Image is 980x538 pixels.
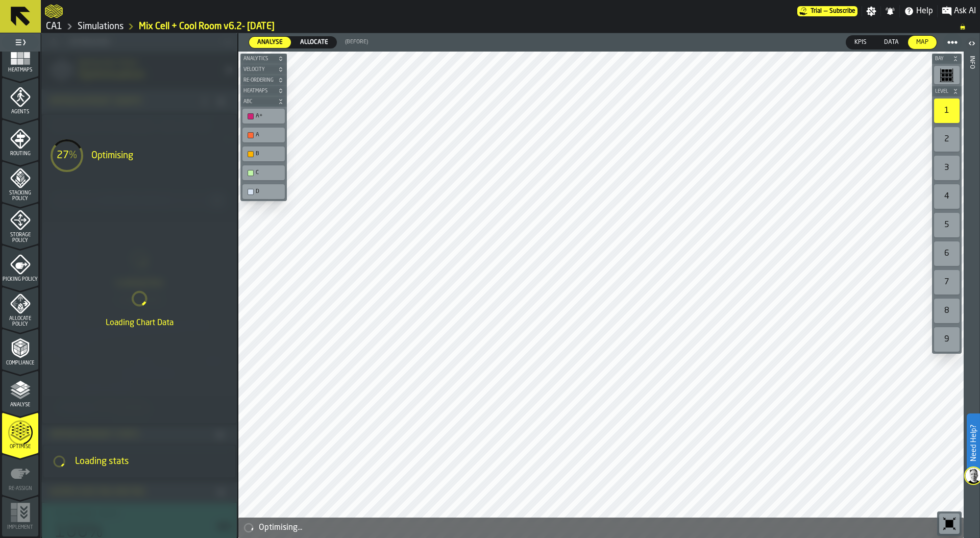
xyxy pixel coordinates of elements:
[934,213,960,237] div: 5
[938,5,980,17] label: button-toggle-Ask AI
[875,35,908,50] label: button-switch-multi-Data
[932,125,962,154] div: button-toolbar-undefined
[932,86,962,96] button: button-
[75,456,227,467] div: Loading stats
[2,360,38,366] span: Compliance
[256,169,282,176] div: C
[249,37,291,48] div: thumb
[256,151,282,157] div: B
[932,64,962,86] div: button-toolbar-undefined
[240,144,287,163] div: button-toolbar-undefined
[968,414,979,472] label: Need Help?
[2,35,38,50] label: button-toggle-Toggle Full Menu
[91,150,212,161] div: Optimising
[244,111,283,121] div: A+
[2,190,38,202] span: Stacking Policy
[244,186,283,197] div: D
[345,39,368,45] span: (Before)
[240,107,287,126] div: button-toolbar-undefined
[932,325,962,354] div: button-toolbar-undefined
[2,402,38,408] span: Analyse
[797,6,857,16] a: link-to-/wh/i/76e2a128-1b54-4d66-80d4-05ae4c277723/pricing/
[240,516,298,536] a: logo-header
[241,99,276,105] span: ABC
[256,188,282,195] div: D
[249,36,291,48] label: button-switch-multi-Analyse
[2,287,38,328] li: menu Allocate Policy
[240,163,287,182] div: button-toolbar-undefined
[2,109,38,115] span: Agents
[932,297,962,325] div: button-toolbar-undefined
[941,516,958,532] svg: Reset zoom and position
[797,6,857,16] div: Menu Subscription
[932,54,962,64] button: button-
[934,327,960,352] div: 9
[69,151,77,161] span: %
[238,518,964,538] div: alert-Optimising...
[2,277,38,282] span: Picking Policy
[2,412,38,453] li: menu Optimise
[2,161,38,202] li: menu Stacking Policy
[259,522,960,534] div: Optimising...
[932,154,962,182] div: button-toolbar-undefined
[829,8,855,15] span: Subscribe
[240,64,287,75] button: button-
[2,245,38,286] li: menu Picking Policy
[57,151,69,161] span: 27
[240,86,287,96] button: button-
[862,6,880,16] label: button-toggle-Settings
[253,38,287,47] span: Analyse
[876,36,907,49] div: thumb
[912,38,933,47] span: Map
[45,20,976,33] nav: Breadcrumb
[256,113,282,119] div: A+
[934,127,960,152] div: 2
[2,78,38,118] li: menu Agents
[240,75,287,85] button: button-
[850,38,871,47] span: KPIs
[916,5,933,17] span: Help
[846,36,875,49] div: thumb
[45,2,63,20] a: logo-header
[932,96,962,125] div: button-toolbar-undefined
[2,525,38,530] span: Implement
[934,99,960,123] div: 1
[139,21,275,32] a: link-to-/wh/i/76e2a128-1b54-4d66-80d4-05ae4c277723/simulations/40f06750-88b4-47eb-a69e-888e6d669a9d
[241,78,276,83] span: Re-Ordering
[2,67,38,73] span: Heatmaps
[244,149,283,159] div: B
[2,203,38,244] li: menu Storage Policy
[2,316,38,327] span: Allocate Policy
[2,329,38,370] li: menu Compliance
[932,268,962,297] div: button-toolbar-undefined
[908,36,937,49] div: thumb
[934,156,960,180] div: 3
[900,5,937,17] label: button-toggle-Help
[240,96,287,107] button: button-
[2,454,38,495] li: menu Re-assign
[256,132,282,138] div: A
[51,317,228,329] div: Loading Chart Data
[954,5,976,17] span: Ask AI
[240,126,287,144] div: button-toolbar-undefined
[934,299,960,323] div: 8
[296,38,332,47] span: Allocate
[934,241,960,266] div: 6
[241,67,276,72] span: Velocity
[934,184,960,209] div: 4
[932,182,962,211] div: button-toolbar-undefined
[240,54,287,64] button: button-
[2,232,38,243] span: Storage Policy
[2,371,38,411] li: menu Analyse
[240,182,287,201] div: button-toolbar-undefined
[78,21,124,32] a: link-to-/wh/i/76e2a128-1b54-4d66-80d4-05ae4c277723
[933,89,950,94] span: Level
[932,211,962,239] div: button-toolbar-undefined
[908,35,937,50] label: button-switch-multi-Map
[291,36,337,48] label: button-switch-multi-Allocate
[244,167,283,178] div: C
[964,33,979,538] header: Info
[846,35,875,50] label: button-switch-multi-KPIs
[811,8,822,15] span: Trial
[46,21,62,32] a: link-to-/wh/i/76e2a128-1b54-4d66-80d4-05ae4c277723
